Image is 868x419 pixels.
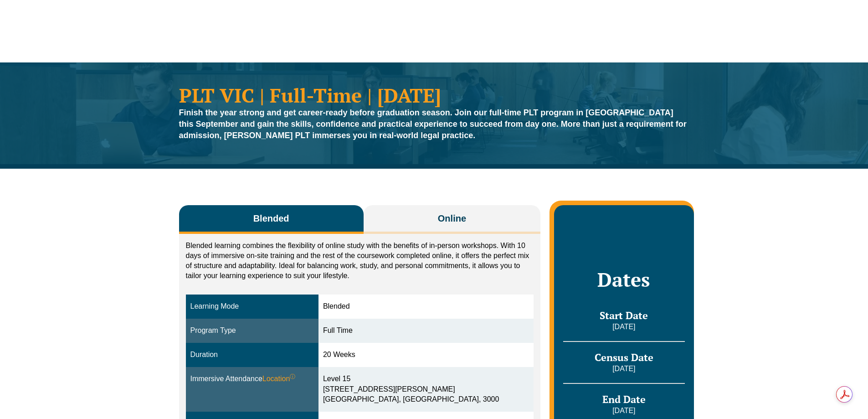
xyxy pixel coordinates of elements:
[563,268,684,291] h2: Dates
[563,322,684,332] p: [DATE]
[323,374,529,405] div: Level 15 [STREET_ADDRESS][PERSON_NAME] [GEOGRAPHIC_DATA], [GEOGRAPHIC_DATA], 3000
[323,301,529,312] div: Blended
[563,364,684,374] p: [DATE]
[190,326,314,336] div: Program Type
[563,406,684,416] p: [DATE]
[290,373,295,380] sup: ⓘ
[323,326,529,336] div: Full Time
[262,374,296,384] span: Location
[190,301,314,312] div: Learning Mode
[253,212,289,225] span: Blended
[438,212,466,225] span: Online
[595,351,653,364] span: Census Date
[323,350,529,360] div: 20 Weeks
[179,85,689,105] h1: PLT VIC | Full-Time | [DATE]
[179,108,687,140] strong: Finish the year strong and get career-ready before graduation season. Join our full-time PLT prog...
[190,374,314,384] div: Immersive Attendance
[190,350,314,360] div: Duration
[600,309,648,322] span: Start Date
[186,241,534,281] p: Blended learning combines the flexibility of online study with the benefits of in-person workshop...
[602,393,646,406] span: End Date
